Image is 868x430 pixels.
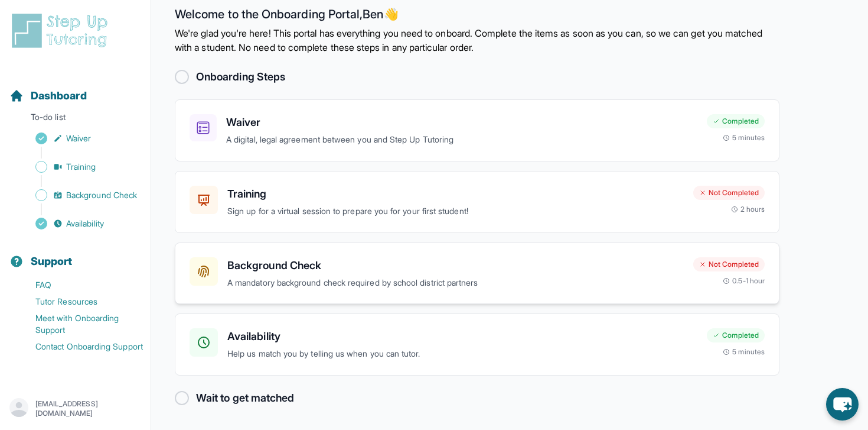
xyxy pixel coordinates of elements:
[227,276,684,290] p: A mandatory background check required by school district partners
[175,99,779,161] a: WaiverA digital, legal agreement between you and Step Up TutoringCompleted5 minutes
[226,114,697,131] h3: Waiver
[227,205,684,218] p: Sign up for a virtual session to prepare you for your first student!
[9,215,151,232] a: Availability
[693,257,765,271] div: Not Completed
[175,243,779,305] a: Background CheckA mandatory background check required by school district partnersNot Completed0.5...
[66,161,96,173] span: Training
[227,257,684,274] h3: Background Check
[731,205,765,214] div: 2 hours
[707,114,765,128] div: Completed
[227,328,697,345] h3: Availability
[9,88,87,104] a: Dashboard
[693,186,765,200] div: Not Completed
[723,347,765,357] div: 5 minutes
[826,388,859,421] button: chat-button
[9,130,151,147] a: Waiver
[35,399,141,418] p: [EMAIL_ADDRESS][DOMAIN_NAME]
[5,111,146,128] p: To-do list
[9,12,115,50] img: logo
[226,133,697,147] p: A digital, legal agreement between you and Step Up Tutoring
[9,159,151,175] a: Training
[227,186,684,202] h3: Training
[5,69,146,109] button: Dashboard
[5,234,146,274] button: Support
[31,253,73,270] span: Support
[9,277,151,293] a: FAQ
[9,398,141,419] button: [EMAIL_ADDRESS][DOMAIN_NAME]
[66,132,91,144] span: Waiver
[196,390,294,406] h2: Wait to get matched
[66,189,137,201] span: Background Check
[66,218,104,229] span: Availability
[9,187,151,203] a: Background Check
[9,310,151,338] a: Meet with Onboarding Support
[175,171,779,233] a: TrainingSign up for a virtual session to prepare you for your first student!Not Completed2 hours
[175,313,779,376] a: AvailabilityHelp us match you by telling us when you can tutor.Completed5 minutes
[9,338,151,355] a: Contact Onboarding Support
[175,7,779,26] h2: Welcome to the Onboarding Portal, Ben 👋
[9,293,151,310] a: Tutor Resources
[723,276,765,286] div: 0.5-1 hour
[175,26,779,54] p: We're glad you're here! This portal has everything you need to onboard. Complete the items as soo...
[707,328,765,342] div: Completed
[31,88,87,104] span: Dashboard
[196,69,285,85] h2: Onboarding Steps
[723,133,765,143] div: 5 minutes
[227,347,697,361] p: Help us match you by telling us when you can tutor.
